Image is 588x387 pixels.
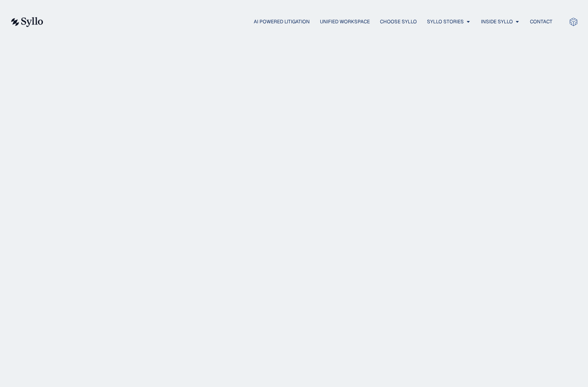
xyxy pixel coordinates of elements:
[10,17,43,27] img: syllo
[60,18,552,26] div: Menu Toggle
[427,18,464,25] a: Syllo Stories
[380,18,417,25] a: Choose Syllo
[530,18,552,25] a: Contact
[60,18,552,26] nav: Menu
[254,18,310,25] a: AI Powered Litigation
[481,18,513,25] a: Inside Syllo
[320,18,370,25] a: Unified Workspace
